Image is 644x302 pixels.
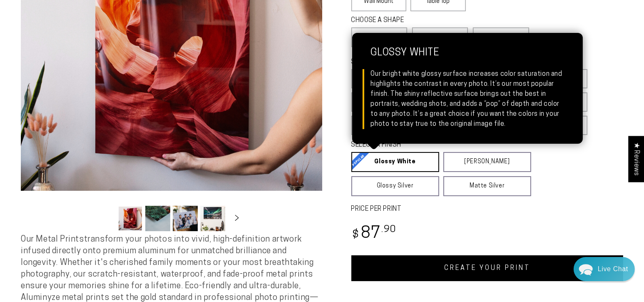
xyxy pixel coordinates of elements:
legend: SELECT A FINISH [351,140,511,150]
a: Matte Silver [443,176,531,196]
a: Glossy White [351,152,439,172]
label: PRICE PER PRINT [351,205,624,214]
label: 20x40 [351,116,396,135]
button: Slide right [228,210,246,228]
button: Load image 4 in gallery view [200,206,225,231]
div: Click to open Judge.me floating reviews tab [628,136,644,182]
div: Our bright white glossy surface increases color saturation and highlights the contrast in every p... [371,69,564,129]
sup: .90 [381,225,396,235]
button: Load image 2 in gallery view [145,206,170,231]
button: Slide left [97,210,115,228]
span: Rectangle [363,32,396,42]
label: 5x7 [351,69,396,88]
strong: Glossy White [371,47,564,69]
button: Load image 1 in gallery view [118,206,143,231]
button: Load image 3 in gallery view [173,206,198,231]
div: Chat widget toggle [574,257,635,281]
span: $ [353,230,360,241]
a: Glossy Silver [351,176,439,196]
label: 10x20 [351,92,396,112]
a: CREATE YOUR PRINT [351,255,624,281]
legend: SELECT A SIZE [351,57,511,67]
legend: CHOOSE A SHAPE [351,16,460,25]
span: Square [429,32,452,42]
bdi: 87 [351,226,397,242]
a: [PERSON_NAME] [443,152,531,172]
div: Contact Us Directly [598,257,628,281]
